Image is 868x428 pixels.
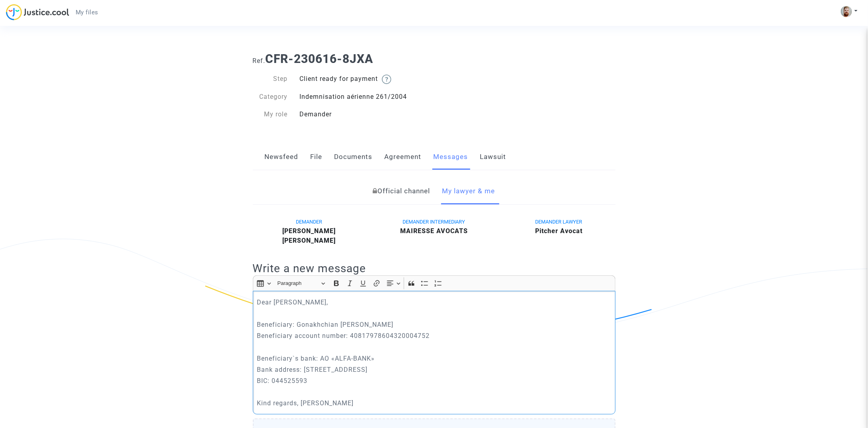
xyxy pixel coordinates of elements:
[257,331,611,341] p: Beneficiary account number: 40817978604320004752
[296,219,322,225] span: DEMANDER
[403,219,465,225] span: DEMANDER INTERMEDIARY
[311,144,323,170] a: File
[385,144,422,170] a: Agreement
[265,144,299,170] a: Newsfeed
[293,74,434,84] div: Client ready for payment
[334,144,373,170] a: Documents
[76,9,98,16] span: My files
[247,74,294,84] div: Step
[373,178,430,204] a: Official channel
[247,110,294,119] div: My role
[278,279,319,288] span: Paragraph
[257,320,611,330] p: Beneficiary: Gonakhchian [PERSON_NAME]
[535,227,583,235] b: Pitcher Avocat
[434,144,468,170] a: Messages
[282,237,336,244] b: [PERSON_NAME]
[69,6,105,18] a: My files
[6,4,69,20] img: jc-logo.svg
[382,75,391,84] img: help.svg
[257,398,611,408] p: Kind regards, [PERSON_NAME]
[257,353,611,363] p: Beneficiary`s bank: AO «ALFA-BANK»
[841,6,852,17] img: AAcHTtdRut9Q_F0Cbzhc1N5NkuGFyLGOdv6JVpELqudB57o=s96-c
[257,376,611,386] p: BIC: 044525593
[536,219,583,225] span: DEMANDER LAWYER
[282,227,336,235] b: [PERSON_NAME]
[257,365,611,375] p: Bank address: [STREET_ADDRESS]
[266,52,373,66] b: CFR-230616-8JXA
[247,92,294,102] div: Category
[253,275,616,291] div: Editor toolbar
[253,57,266,65] span: Ref.
[253,291,616,414] div: Rich Text Editor, main
[480,144,506,170] a: Lawsuit
[442,178,495,204] a: My lawyer & me
[253,261,616,275] h2: Write a new message
[293,92,434,102] div: Indemnisation aérienne 261/2004
[257,297,611,307] p: Dear [PERSON_NAME],
[274,277,329,290] button: Paragraph
[293,110,434,119] div: Demander
[400,227,468,235] b: MAIRESSE AVOCATS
